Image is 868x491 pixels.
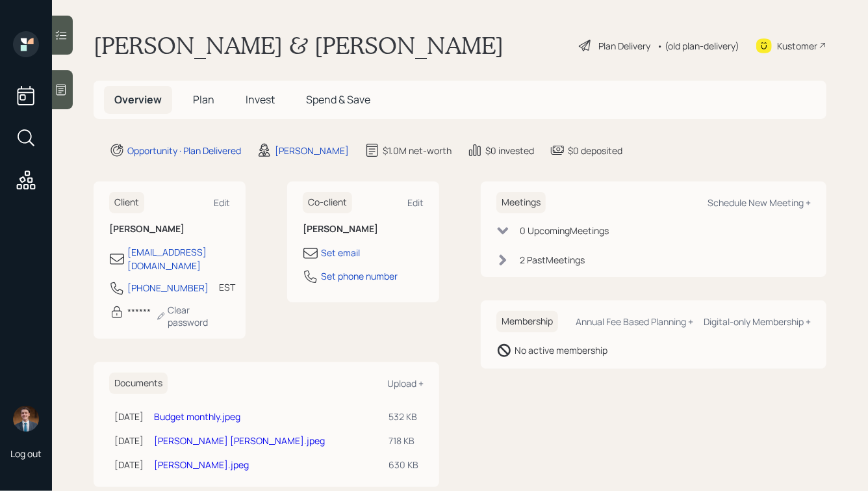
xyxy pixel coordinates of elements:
div: Upload + [387,377,424,390]
span: Invest [246,92,275,107]
div: Edit [214,196,230,209]
div: Plan Delivery [598,39,650,53]
a: [PERSON_NAME] [PERSON_NAME].jpeg [154,434,325,447]
div: $1.0M net-worth [383,144,452,157]
div: Schedule New Meeting + [708,196,811,209]
div: $0 invested [485,144,534,157]
div: Annual Fee Based Planning + [576,315,693,328]
div: EST [219,280,235,294]
div: Edit [407,196,424,209]
div: Log out [10,447,42,460]
h6: [PERSON_NAME] [109,224,230,235]
div: Set phone number [321,269,398,283]
img: hunter_neumayer.jpg [13,406,39,432]
div: 0 Upcoming Meeting s [520,224,609,237]
div: Set email [321,246,360,259]
a: Budget monthly.jpeg [154,410,240,423]
div: No active membership [515,343,607,357]
div: 532 KB [389,410,418,423]
div: Digital-only Membership + [704,315,811,328]
div: $0 deposited [568,144,622,157]
div: Opportunity · Plan Delivered [127,144,241,157]
span: Overview [114,92,162,107]
div: [PERSON_NAME] [275,144,349,157]
div: Clear password [156,304,230,328]
div: [DATE] [114,434,144,447]
h6: Meetings [496,192,546,213]
h6: Documents [109,373,168,394]
div: [EMAIL_ADDRESS][DOMAIN_NAME] [127,245,230,272]
div: • (old plan-delivery) [657,39,739,53]
div: Kustomer [777,39,817,53]
span: Spend & Save [306,92,370,107]
div: 718 KB [389,434,418,447]
div: 2 Past Meeting s [520,253,585,267]
h6: Client [109,192,144,213]
span: Plan [193,92,214,107]
a: [PERSON_NAME].jpeg [154,458,249,471]
h1: [PERSON_NAME] & [PERSON_NAME] [94,31,504,60]
h6: Co-client [303,192,352,213]
div: 630 KB [389,458,418,471]
h6: Membership [496,311,558,332]
div: [PHONE_NUMBER] [127,281,209,295]
h6: [PERSON_NAME] [303,224,424,235]
div: [DATE] [114,410,144,423]
div: [DATE] [114,458,144,471]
